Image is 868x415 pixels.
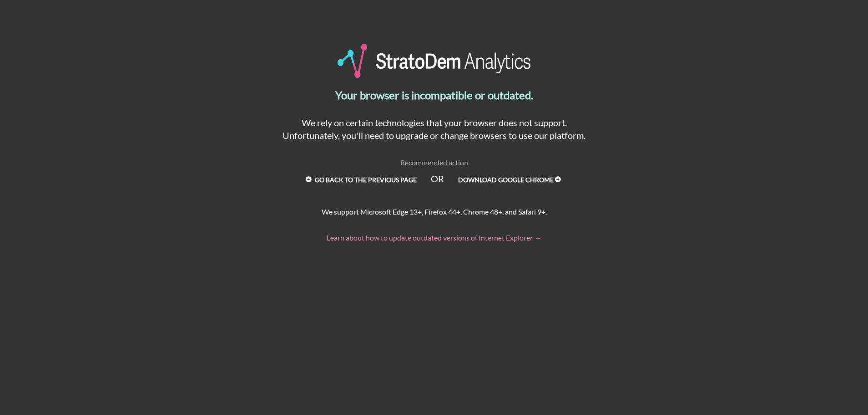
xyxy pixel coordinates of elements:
[292,173,430,187] a: Go back to the previous page
[315,176,417,184] strong: Go back to the previous page
[327,233,541,242] a: Learn about how to update outdated versions of Internet Explorer →
[400,158,468,167] span: Recommended action
[458,176,554,184] strong: Download Google Chrome
[444,173,576,187] a: Download Google Chrome
[335,88,533,102] strong: Your browser is incompatible or outdated.
[338,44,531,78] img: StratoDem Analytics
[322,207,547,216] span: We support Microsoft Edge 13+, Firefox 44+, Chrome 48+, and Safari 9+.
